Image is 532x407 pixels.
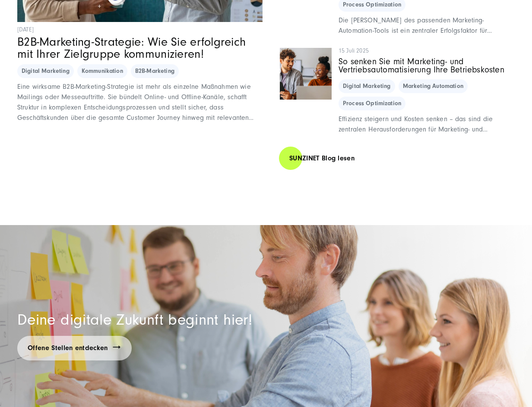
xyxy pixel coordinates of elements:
[77,64,127,78] span: Kommunikation
[339,114,515,135] div: Effizienz steigern und Kosten senken – das sind die zentralen Herausforderungen für Marketing- un...
[17,336,132,360] a: Offene Stellen entdecken
[339,47,515,56] time: 15 Juli 2025
[17,64,74,78] span: Digital Marketing
[17,25,263,34] time: [DATE]
[279,146,365,171] a: SUNZINET Blog lesen
[17,36,263,60] h3: B2B-Marketing-Strategie: Wie Sie erfolgreich mit Ihrer Zielgruppe kommunizieren!
[131,64,179,78] span: B2B-Marketing
[339,97,405,110] span: Process Optimization
[339,15,515,36] div: Die [PERSON_NAME] des passenden Marketing-Automation-Tools ist ein zentraler Erfolgsfaktor für mo...
[339,79,395,93] span: Digital Marketing
[17,81,263,123] div: Eine wirksame B2B-Marketing-Strategie ist mehr als einzelne Maßnahmen wie Mailings oder Messeauft...
[280,48,515,134] a: Featured image: Zwei junge Berufspersonen, eine Frau und ein Mann, arbeiten zusammen an einem mod...
[280,48,332,100] img: Zwei junge Berufspersonen, eine Frau und ein Mann, arbeiten zusammen an einem modernen Arbeitspla...
[339,58,515,74] h3: So senken Sie mit Marketing- und Vertriebsautomatisierung Ihre Betriebskosten
[17,313,515,327] h2: Deine digitale Zukunft beginnt hier!
[399,79,468,93] span: Marketing Automation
